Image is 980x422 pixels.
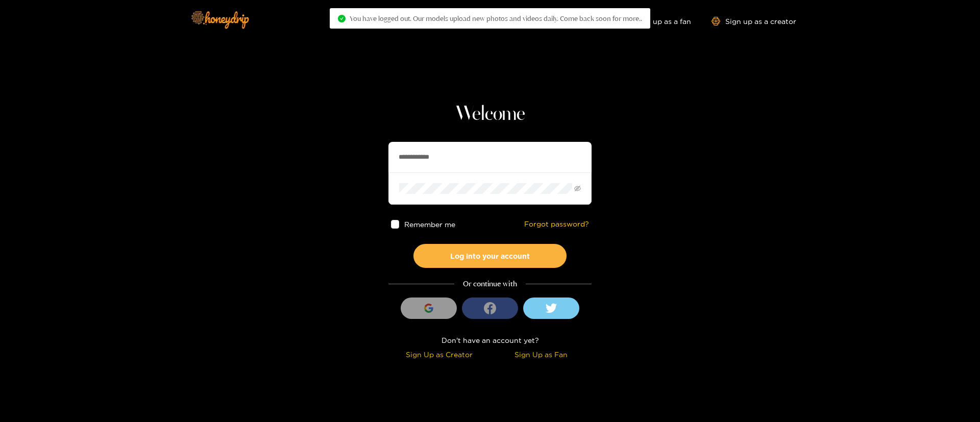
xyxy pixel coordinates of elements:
a: Forgot password? [524,220,589,229]
a: Sign up as a creator [712,17,796,26]
button: Log into your account [413,244,567,268]
div: Sign Up as Creator [391,349,487,360]
span: check-circle [338,15,346,22]
span: eye-invisible [574,185,581,192]
a: Sign up as a fan [621,17,691,26]
span: Remember me [405,220,456,228]
span: You have logged out. Our models upload new photos and videos daily. Come back soon for more.. [350,14,642,22]
div: Sign Up as Fan [493,349,589,360]
div: Or continue with [388,278,592,290]
div: Don't have an account yet? [388,334,592,346]
h1: Welcome [388,102,592,127]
